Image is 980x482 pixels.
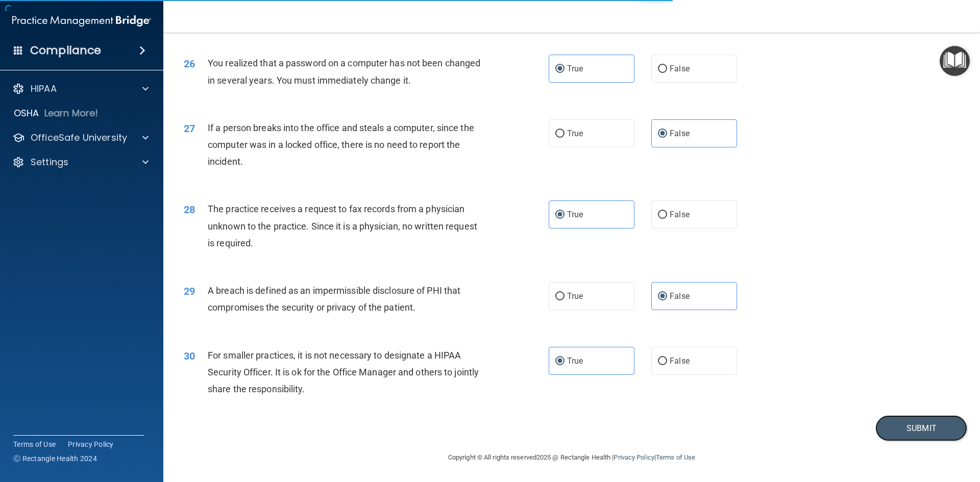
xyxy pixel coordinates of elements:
[44,107,99,119] p: Learn More!
[12,132,149,144] a: OfficeSafe University
[555,130,565,138] input: True
[567,356,583,366] span: True
[658,358,667,365] input: False
[567,129,583,138] span: True
[184,58,195,70] span: 26
[555,65,565,73] input: True
[555,358,565,365] input: True
[184,204,195,216] span: 28
[670,129,690,138] span: False
[12,11,151,31] img: PMB logo
[184,122,195,135] span: 27
[68,439,114,449] a: Privacy Policy
[12,83,149,95] a: HIPAA
[208,58,480,85] span: You realized that a password on a computer has not been changed in several years. You must immedi...
[30,43,101,58] h4: Compliance
[184,350,195,362] span: 30
[658,211,667,219] input: False
[13,453,97,464] span: Ⓒ Rectangle Health 2024
[567,210,583,219] span: True
[670,64,690,73] span: False
[31,132,127,144] p: OfficeSafe University
[385,441,758,474] div: Copyright © All rights reserved 2025 @ Rectangle Health | |
[670,210,690,219] span: False
[658,293,667,300] input: False
[208,204,477,248] span: The practice receives a request to fax records from a physician unknown to the practice. Since it...
[31,83,57,95] p: HIPAA
[567,291,583,301] span: True
[940,46,970,76] button: Open Resource Center
[555,293,565,300] input: True
[13,439,56,449] a: Terms of Use
[12,156,149,168] a: Settings
[184,285,195,297] span: 29
[567,64,583,73] span: True
[656,453,695,461] a: Terms of Use
[14,107,39,119] p: OSHA
[875,415,967,441] button: Submit
[658,130,667,138] input: False
[208,122,474,167] span: If a person breaks into the office and steals a computer, since the computer was in a locked offi...
[670,356,690,366] span: False
[31,156,68,168] p: Settings
[614,453,654,461] a: Privacy Policy
[670,291,690,301] span: False
[658,65,667,73] input: False
[208,285,460,313] span: A breach is defined as an impermissible disclosure of PHI that compromises the security or privac...
[555,211,565,219] input: True
[208,350,479,394] span: For smaller practices, it is not necessary to designate a HIPAA Security Officer. It is ok for th...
